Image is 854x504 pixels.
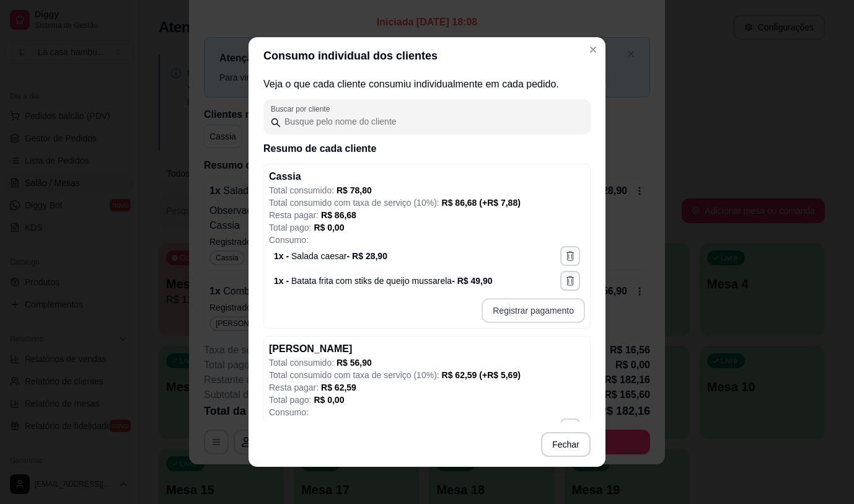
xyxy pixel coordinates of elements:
[321,382,356,392] span: R$ 62,59
[321,210,356,220] span: R$ 86,68
[269,197,585,209] p: Total consumido com taxa de serviço ( 10 %):
[269,394,585,406] p: Total pago:
[271,104,334,114] label: Buscar por cliente
[314,223,344,232] span: R$ 0,00
[269,184,585,197] p: Total consumido:
[269,406,585,418] p: Consumo:
[271,118,281,128] span: search
[274,275,493,287] p: 1 x - - R$ 49,90
[269,221,585,234] p: Total pago:
[337,358,372,368] span: R$ 56,90
[482,298,585,323] button: Registrar pagamento
[291,251,347,261] span: Salada caesar
[541,432,591,457] button: Fechar
[583,40,603,60] button: Close
[269,381,585,394] p: Resta pagar:
[274,250,387,262] p: 1 x - - R$ 28,90
[269,209,585,221] p: Resta pagar:
[263,77,591,92] p: Veja o que cada cliente consumiu individualmente em cada pedido.
[249,37,605,74] header: Consumo individual dos clientes
[263,141,591,156] p: Resumo de cada cliente
[269,356,585,369] p: Total consumido:
[314,395,344,405] span: R$ 0,00
[269,369,585,381] p: Total consumido com taxa de serviço ( 10 %):
[337,185,372,195] span: R$ 78,80
[269,342,352,356] p: [PERSON_NAME]
[281,115,583,128] input: Buscar por cliente
[269,234,585,246] p: Consumo:
[442,370,521,380] span: R$ 62,59 (+ R$ 5,69 )
[269,169,301,184] p: Cassia
[291,276,452,286] span: Batata frita com stiks de queijo mussarela
[442,198,521,208] span: R$ 86,68 (+ R$ 7,88 )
